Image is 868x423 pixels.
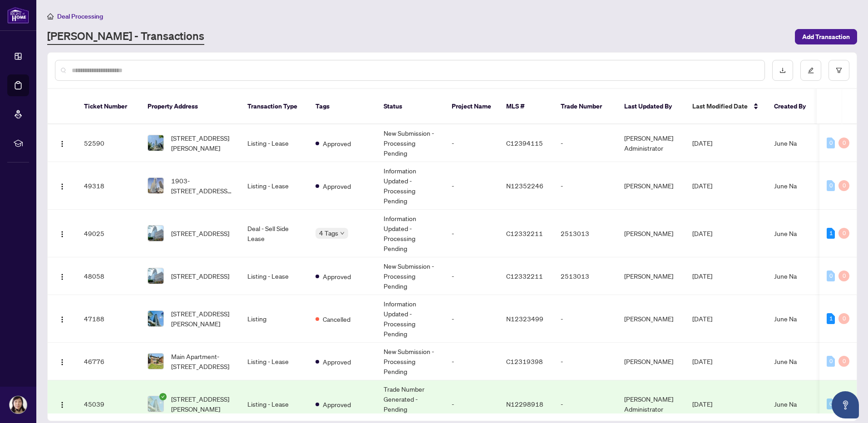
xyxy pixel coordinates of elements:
[171,351,233,371] span: Main Apartment-[STREET_ADDRESS]
[59,273,66,280] img: Logo
[692,272,712,280] span: [DATE]
[685,89,767,124] th: Last Modified Date
[77,89,140,124] th: Ticket Number
[774,357,797,365] span: June Na
[827,356,835,367] div: 0
[553,89,617,124] th: Trade Number
[55,269,69,283] button: Logo
[827,138,835,148] div: 0
[827,313,835,324] div: 1
[553,162,617,210] td: -
[838,228,849,239] div: 0
[444,210,499,257] td: -
[617,210,685,257] td: [PERSON_NAME]
[148,354,163,369] img: thumbnail-img
[7,7,29,24] img: logo
[55,311,69,326] button: Logo
[59,183,66,190] img: Logo
[59,316,66,323] img: Logo
[308,89,376,124] th: Tags
[774,400,797,408] span: June Na
[774,182,797,190] span: June Na
[692,315,712,323] span: [DATE]
[692,229,712,237] span: [DATE]
[506,139,543,147] span: C12394115
[838,271,849,281] div: 0
[802,30,850,44] span: Add Transaction
[617,295,685,343] td: [PERSON_NAME]
[148,311,163,326] img: thumbnail-img
[553,343,617,380] td: -
[617,124,685,162] td: [PERSON_NAME] Administrator
[340,231,345,236] span: down
[59,140,66,148] img: Logo
[148,268,163,284] img: thumbnail-img
[323,357,351,367] span: Approved
[240,343,308,380] td: Listing - Lease
[779,67,786,74] span: download
[692,182,712,190] span: [DATE]
[171,176,233,196] span: 1903-[STREET_ADDRESS][PERSON_NAME]
[692,139,712,147] span: [DATE]
[55,226,69,241] button: Logo
[444,257,499,295] td: -
[767,89,821,124] th: Created By
[506,182,543,190] span: N12352246
[506,400,543,408] span: N12298918
[77,210,140,257] td: 49025
[240,257,308,295] td: Listing - Lease
[47,13,54,20] span: home
[506,357,543,365] span: C12319398
[553,124,617,162] td: -
[323,271,351,281] span: Approved
[506,272,543,280] span: C12332211
[444,343,499,380] td: -
[148,135,163,151] img: thumbnail-img
[838,180,849,191] div: 0
[617,257,685,295] td: [PERSON_NAME]
[240,124,308,162] td: Listing - Lease
[171,133,233,153] span: [STREET_ADDRESS][PERSON_NAME]
[240,162,308,210] td: Listing - Lease
[148,226,163,241] img: thumbnail-img
[77,124,140,162] td: 52590
[444,295,499,343] td: -
[617,343,685,380] td: [PERSON_NAME]
[553,210,617,257] td: 2513013
[55,136,69,150] button: Logo
[692,400,712,408] span: [DATE]
[838,138,849,148] div: 0
[55,354,69,369] button: Logo
[617,89,685,124] th: Last Updated By
[148,178,163,193] img: thumbnail-img
[59,359,66,366] img: Logo
[55,397,69,411] button: Logo
[795,29,857,44] button: Add Transaction
[376,343,444,380] td: New Submission - Processing Pending
[323,399,351,409] span: Approved
[77,257,140,295] td: 48058
[171,228,229,238] span: [STREET_ADDRESS]
[323,181,351,191] span: Approved
[171,309,233,329] span: [STREET_ADDRESS][PERSON_NAME]
[240,89,308,124] th: Transaction Type
[772,60,793,81] button: download
[829,60,849,81] button: filter
[319,228,338,238] span: 4 Tags
[836,67,842,74] span: filter
[838,356,849,367] div: 0
[838,313,849,324] div: 0
[376,210,444,257] td: Information Updated - Processing Pending
[148,396,163,412] img: thumbnail-img
[832,391,859,418] button: Open asap
[47,29,204,45] a: [PERSON_NAME] - Transactions
[171,271,229,281] span: [STREET_ADDRESS]
[57,12,103,20] span: Deal Processing
[77,295,140,343] td: 47188
[827,398,835,409] div: 0
[808,67,814,74] span: edit
[323,314,350,324] span: Cancelled
[774,272,797,280] span: June Na
[376,295,444,343] td: Information Updated - Processing Pending
[692,357,712,365] span: [DATE]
